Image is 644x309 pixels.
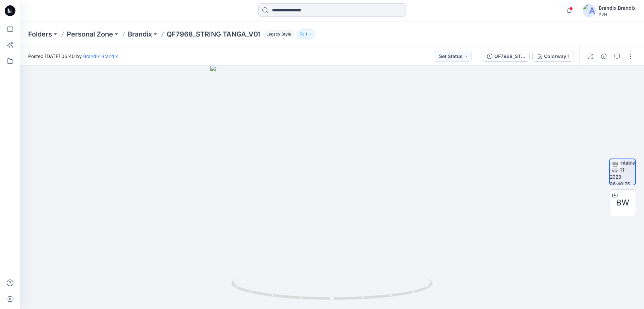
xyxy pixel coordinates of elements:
[28,29,52,39] a: Folders
[598,51,609,62] button: Details
[261,29,294,39] button: Legacy Style
[128,29,152,39] a: Brandix
[167,29,261,39] p: QF7968_STRING TANGA_V01
[494,53,525,60] div: QF7968_STRING TANGA_V01
[599,4,636,12] div: Brandix Brandix
[28,53,118,60] span: Posted [DATE] 06:40 by
[532,51,574,62] button: Colorway 1
[544,53,570,60] div: Colorway 1
[297,29,315,39] button: 1
[483,51,530,62] button: QF7968_STRING TANGA_V01
[610,159,635,185] img: turntable-09-11-2023-06:40:26
[263,30,294,38] span: Legacy Style
[616,197,629,209] span: BW
[83,53,118,59] a: Brandix Brandix
[305,30,307,38] p: 1
[67,29,113,39] a: Personal Zone
[583,4,596,17] img: avatar
[599,12,636,17] div: PVH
